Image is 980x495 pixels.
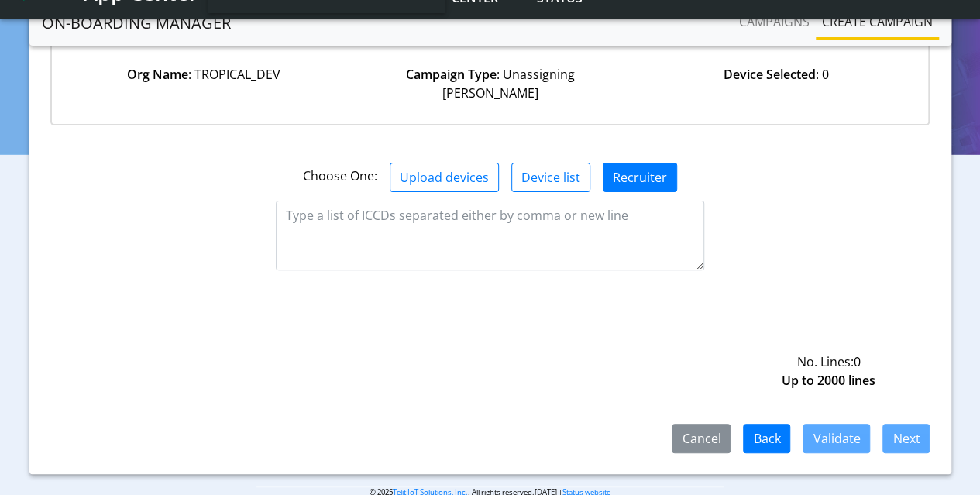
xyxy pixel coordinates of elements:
a: Campaigns [733,6,816,37]
div: Up to 2000 lines [716,371,941,390]
span: Choose One: [303,167,377,184]
div: No. Lines: [716,352,941,371]
span: 0 [854,353,861,370]
button: Upload devices [390,163,499,192]
button: Next [882,424,930,453]
div: : Unassigning [PERSON_NAME] [347,65,633,102]
strong: Device Selected [724,66,816,83]
div: : TROPICAL_DEV [61,65,347,102]
a: Create campaign [816,6,939,37]
a: On-Boarding Manager [42,8,231,39]
strong: Org Name [127,66,188,83]
button: Cancel [672,424,731,453]
button: Back [743,424,790,453]
div: : 0 [633,65,919,102]
strong: Campaign Type [405,66,496,83]
button: Validate [803,424,870,453]
button: Recruiter [603,163,677,192]
button: Device list [511,163,590,192]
